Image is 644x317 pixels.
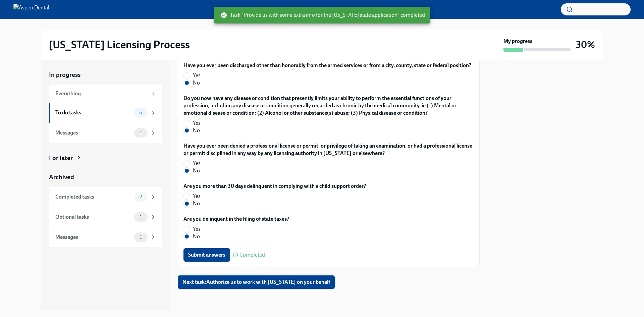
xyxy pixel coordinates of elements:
[136,194,146,199] span: 2
[49,85,162,103] a: Everything
[183,215,289,223] label: Are you delinquent in the filing of state taxes?
[183,248,230,262] button: Submit answers
[183,142,474,157] label: Have you ever been denied a professional license or permit, or privilege of taking an examination...
[49,103,162,123] a: To do tasks6
[55,109,131,116] div: To do tasks
[183,182,366,190] label: Are you more than 30 days delinquent in complying with a child support order?
[193,127,200,134] span: No
[49,70,162,79] a: In progress
[55,213,131,221] div: Optional tasks
[55,90,148,97] div: Everything
[503,38,532,45] strong: My progress
[576,39,595,51] h3: 30%
[49,154,162,162] a: For later
[49,187,162,207] a: Completed tasks2
[183,62,471,69] label: Have you ever been discharged other than honorably from the armed services or from a city, county...
[193,233,200,240] span: No
[49,173,162,181] a: Archived
[193,193,201,200] span: Yes
[136,214,146,219] span: 1
[55,233,131,241] div: Messages
[55,129,131,137] div: Messages
[49,154,73,162] div: For later
[183,95,474,117] label: Do you now have any disease or condition that presently limits your ability to perform the essent...
[49,227,162,247] a: Messages1
[13,4,49,15] img: Aspen Dental
[49,38,190,51] h2: [US_STATE] Licensing Process
[221,11,425,19] span: Task "Provide us with some extra info for the [US_STATE] state application" completed
[239,252,265,258] span: Completed
[188,252,225,258] span: Submit answers
[182,279,330,285] span: Next task : Authorize us to work with [US_STATE] on your behalf
[136,130,146,135] span: 1
[193,167,200,174] span: No
[193,72,201,79] span: Yes
[55,193,131,201] div: Completed tasks
[193,160,201,167] span: Yes
[135,110,146,115] span: 6
[193,200,200,207] span: No
[49,123,162,143] a: Messages1
[193,79,200,87] span: No
[193,119,201,127] span: Yes
[178,275,335,289] button: Next task:Authorize us to work with [US_STATE] on your behalf
[193,225,201,233] span: Yes
[136,234,146,240] span: 1
[49,207,162,227] a: Optional tasks1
